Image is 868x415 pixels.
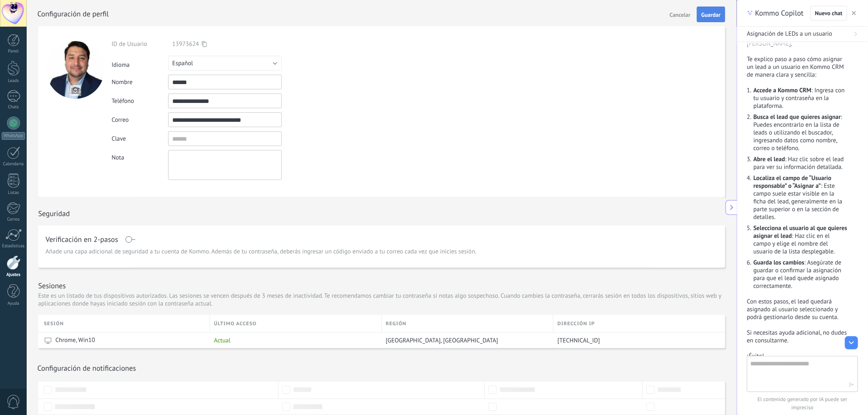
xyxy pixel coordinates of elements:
div: Región [382,315,553,332]
span: Añade una capa adicional de seguridad a tu cuenta de Kommo. Además de tu contraseña, deberás ingr... [46,248,477,256]
span: 13973624 [172,40,199,48]
div: ID de Usuario [112,40,168,48]
button: Asignación de LEDs a un usuario [737,27,868,42]
p: : Ingresa con tu usuario y contraseña en la plataforma. [754,87,848,110]
div: WhatsApp [2,132,25,140]
p: : Este campo suele estar visible en la ficha del lead, generalmente en la parte superior o en la ... [754,174,848,221]
strong: Busca el lead que quieres asignar [754,113,841,121]
h1: Configuración de notificaciones [37,363,136,373]
p: : Haz clic en el campo y elige el nombre del usuario de la lista desplegable. [754,224,848,255]
p: Si necesitas ayuda adicional, no dudes en consultarme. [747,329,848,344]
div: Ajustes [2,272,25,278]
div: Listas [2,190,25,196]
span: Guardar [701,12,721,18]
div: 186.105.157.104 [553,333,719,348]
p: : Haz clic sobre el lead para ver su información detallada. [754,155,848,171]
span: Kommo Copilot [755,8,804,18]
h1: Sesiones [38,281,66,290]
div: Correo [112,116,168,124]
p: Te explico paso a paso cómo asignar un lead a un usuario en Kommo CRM de manera clara y sencilla: [747,55,848,79]
div: Clave [112,135,168,143]
p: [PERSON_NAME], [747,40,848,48]
button: Cancelar [667,8,694,21]
span: [GEOGRAPHIC_DATA], [GEOGRAPHIC_DATA] [386,337,498,344]
div: Ayuda [2,301,25,306]
div: Santiago, Chile [382,333,550,348]
p: Con estos pasos, el lead quedará asignado al usuario seleccionado y podrá gestionarlo desde su cu... [747,298,848,321]
span: [TECHNICAL_ID] [557,337,600,344]
span: Chrome, Win10 [55,336,95,344]
div: Calendario [2,162,25,167]
span: Español [172,59,193,67]
div: Panel [2,49,25,54]
div: Idioma [112,58,168,69]
div: Sesión [44,315,210,332]
button: Guardar [697,7,725,22]
span: Actual [214,337,231,344]
button: Español [168,56,282,71]
p: : Asegúrate de guardar o confirmar la asignación para que el lead quede asignado correctamente. [754,259,848,290]
div: Teléfono [112,97,168,105]
strong: Guarda los cambios [754,259,804,267]
div: Chats [2,105,25,110]
div: Correo [2,217,25,222]
p: Este es un listado de tus dispositivos autorizados. Las sesiones se vencen después de 3 meses de ... [38,292,725,308]
div: Nota [112,150,168,162]
p: : Puedes encontrarlo en la lista de leads o utilizando el buscador, ingresando datos como nombre,... [754,113,848,152]
div: Dirección IP [553,315,725,332]
span: Cancelar [670,12,691,18]
span: Asignación de LEDs a un usuario [747,30,832,38]
span: El contenido generado por IA puede ser impreciso [747,395,858,412]
strong: Localiza el campo de “Usuario responsable” o “Asignar a” [754,174,831,190]
strong: Abre el lead [754,155,785,163]
p: ¡Éxito! [747,352,848,360]
strong: Selecciona el usuario al que quieres asignar el lead [754,224,847,240]
div: último acceso [210,315,381,332]
h1: Seguridad [38,209,70,218]
strong: Accede a Kommo CRM [754,87,811,94]
div: Estadísticas [2,244,25,249]
span: Nuevo chat [815,10,843,16]
button: Nuevo chat [811,6,847,21]
div: Leads [2,78,25,84]
div: Nombre [112,78,168,86]
h1: Verificación en 2-pasos [46,236,118,243]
